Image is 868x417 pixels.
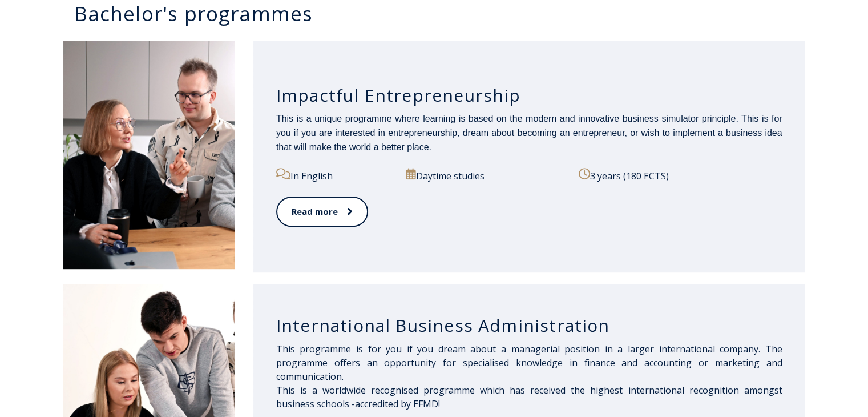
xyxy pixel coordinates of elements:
[276,114,782,152] span: This is a unique programme where learning is based on the modern and innovative business simulato...
[75,3,805,23] h3: Bachelor's programmes
[276,197,368,227] a: Read more
[276,85,782,106] h3: Impactful Entrepreneurship
[276,168,393,183] p: In English
[63,41,235,269] img: Impactful Entrepreneurship
[355,398,438,410] a: accredited by EFMD
[276,315,782,336] h3: International Business Administration
[276,343,782,410] span: This programme is for you if you dream about a managerial position in a larger international comp...
[579,168,782,183] p: 3 years (180 ECTS)
[406,168,566,183] p: Daytime studies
